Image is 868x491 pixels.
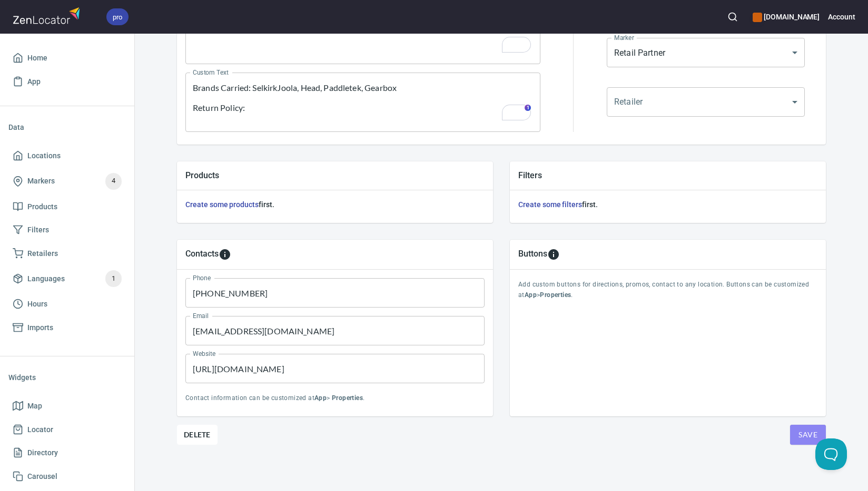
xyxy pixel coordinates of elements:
[27,298,47,311] span: Hours
[607,87,805,117] div: ​
[8,316,126,340] a: Imports
[193,83,533,122] textarea: To enrich screen reader interactions, please activate Accessibility in Grammarly extension settings
[27,446,58,459] span: Directory
[27,247,58,260] span: Retailers
[540,291,571,299] b: Properties
[8,242,126,265] a: Retailers
[8,465,126,488] a: Carousel
[185,199,485,210] h6: first.
[27,223,49,237] span: Filters
[518,280,817,301] p: Add custom buttons for directions, promos, contact to any location. Buttons can be customized at > .
[8,144,126,168] a: Locations
[753,5,820,28] div: Manage your apps
[518,199,817,210] h6: first.
[828,11,855,23] h6: Account
[815,438,847,470] iframe: Help Scout Beacon - Open
[27,75,41,88] span: App
[184,428,211,441] span: Delete
[8,168,126,195] a: Markers4
[8,115,126,140] li: Data
[27,470,57,483] span: Carousel
[828,5,855,28] button: Account
[8,394,126,418] a: Map
[8,265,126,292] a: Languages1
[8,441,126,465] a: Directory
[790,425,826,445] button: Save
[106,8,129,25] div: pro
[27,52,47,65] span: Home
[185,248,219,261] h5: Contacts
[332,394,363,402] b: Properties
[27,175,55,188] span: Markers
[27,272,65,285] span: Languages
[219,248,231,261] svg: To add custom contact information for locations, please go to Apps > Properties > Contacts.
[8,46,126,70] a: Home
[798,428,817,442] span: Save
[8,418,126,442] a: Locator
[525,291,537,299] b: App
[105,273,122,285] span: 1
[607,38,805,67] div: Retail Partner
[185,393,485,404] p: Contact information can be customized at > .
[8,195,126,219] a: Products
[753,11,820,23] h6: [DOMAIN_NAME]
[106,12,129,23] span: pro
[518,200,582,209] a: Create some filters
[193,15,533,55] textarea: To enrich screen reader interactions, please activate Accessibility in Grammarly extension settings
[27,423,53,436] span: Locator
[27,321,53,334] span: Imports
[177,425,218,445] button: Delete
[8,218,126,242] a: Filters
[185,170,485,181] h5: Products
[185,200,259,209] a: Create some products
[314,394,327,402] b: App
[27,400,42,413] span: Map
[13,4,83,27] img: zenlocator
[105,175,122,187] span: 4
[753,13,762,22] button: color-CE600E
[27,200,57,213] span: Products
[8,292,126,316] a: Hours
[27,149,61,162] span: Locations
[8,365,126,390] li: Widgets
[518,170,817,181] h5: Filters
[8,70,126,94] a: App
[518,248,547,261] h5: Buttons
[547,248,560,261] svg: To add custom buttons for locations, please go to Apps > Properties > Buttons.
[721,5,744,28] button: Search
